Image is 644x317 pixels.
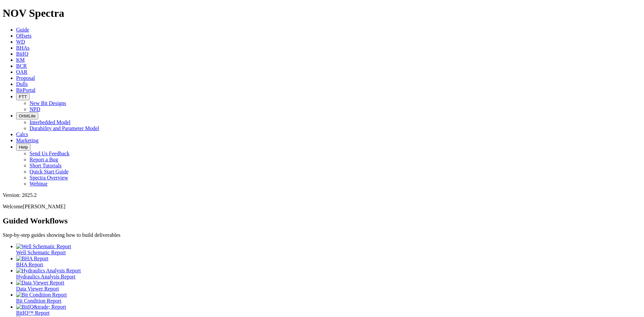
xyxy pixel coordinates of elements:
a: Calcs [16,131,28,137]
span: [PERSON_NAME] [23,204,65,209]
a: Spectra Overview [30,175,68,180]
span: Help [19,145,28,150]
a: BHA Report BHA Report [16,256,641,267]
a: BHAs [16,45,30,51]
button: Help [16,144,31,151]
span: Bit Condition Report [16,298,61,304]
img: BHA Report [16,256,48,262]
a: BitPortal [16,87,36,93]
a: Offsets [16,33,32,39]
a: Marketing [16,138,39,143]
h2: Guided Workflows [3,216,641,225]
a: Quick Start Guide [30,169,68,174]
a: KM [16,57,25,63]
button: FTT [16,93,30,100]
a: Interbedded Model [30,119,70,125]
a: Dulls [16,81,28,87]
a: Hydraulics Analysis Report Hydraulics Analysis Report [16,268,641,279]
a: BitIQ&trade; Report BitIQ™ Report [16,304,641,316]
div: Version: 2025.2 [3,192,641,198]
a: OAR [16,69,28,75]
a: Durability and Parameter Model [30,125,99,131]
a: Bit Condition Report Bit Condition Report [16,292,641,304]
a: Data Viewer Report Data Viewer Report [16,280,641,292]
a: Report a Bug [30,157,58,162]
a: New Bit Designs [30,100,66,106]
img: Hydraulics Analysis Report [16,268,81,274]
span: Well Schematic Report [16,250,66,255]
a: WD [16,39,25,45]
a: Guide [16,27,29,33]
a: Well Schematic Report Well Schematic Report [16,244,641,255]
a: Send Us Feedback [30,151,69,156]
p: Step-by-step guides showing how to build deliverables [3,232,641,238]
span: FTT [19,94,27,99]
span: Hydraulics Analysis Report [16,274,75,279]
a: Proposal [16,75,35,81]
a: Short Tutorials [30,163,62,168]
span: BitIQ™ Report [16,310,50,316]
a: BitIQ [16,51,28,57]
p: Welcome [3,204,641,210]
span: BHA Report [16,262,43,267]
img: Data Viewer Report [16,280,64,286]
img: BitIQ&trade; Report [16,304,66,310]
button: OrbitLite [16,112,38,119]
a: Webinar [30,181,48,187]
h1: NOV Spectra [3,7,641,19]
img: Well Schematic Report [16,244,71,250]
span: OrbitLite [19,113,36,118]
span: Data Viewer Report [16,286,59,292]
a: BCR [16,63,27,69]
img: Bit Condition Report [16,292,67,298]
a: NPD [30,106,40,112]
